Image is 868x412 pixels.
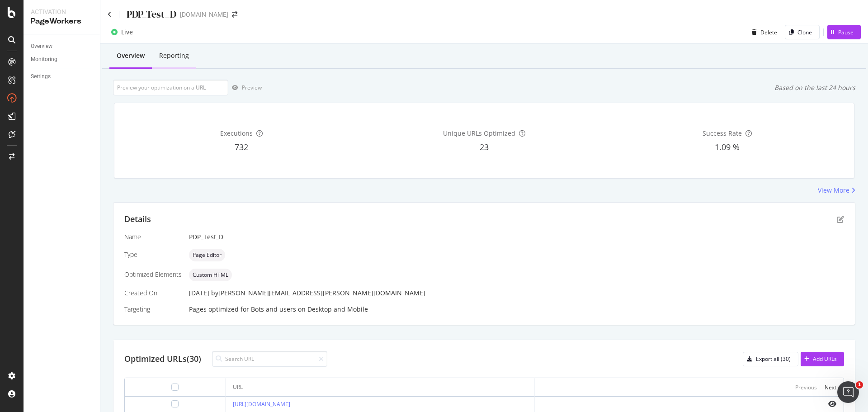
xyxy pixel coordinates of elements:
div: [DATE] [189,289,844,298]
a: [URL][DOMAIN_NAME] [233,400,290,408]
div: Reporting [159,51,189,60]
div: Monitoring [31,55,57,64]
div: pen-to-square [837,216,844,223]
div: Delete [760,28,777,36]
span: 732 [235,142,248,152]
span: Page Editor [193,252,222,258]
a: Settings [31,72,94,81]
button: Previous [795,382,817,393]
button: Add URLs [801,352,844,366]
span: 23 [480,142,489,152]
div: Created On [124,289,182,298]
button: Export all (30) [743,352,798,366]
div: neutral label [189,269,232,281]
div: Type [124,250,182,259]
a: Monitoring [31,55,94,64]
span: 1 [856,381,863,388]
span: Unique URLs Optimized [443,129,515,137]
i: eye [828,400,836,407]
div: Overview [31,42,52,51]
div: Preview [242,84,262,91]
button: Clone [785,25,820,39]
input: Search URL [212,351,327,367]
div: by [PERSON_NAME][EMAIL_ADDRESS][PERSON_NAME][DOMAIN_NAME] [211,289,425,298]
button: Preview [228,81,262,95]
div: Pages optimized for on [189,305,844,314]
div: arrow-right-arrow-left [232,11,237,18]
div: Add URLs [813,355,837,363]
div: Overview [117,51,145,60]
div: [DOMAIN_NAME] [180,10,228,19]
div: Name [124,232,182,242]
div: PDP_Test_D [189,232,844,242]
span: 1.09 % [715,142,740,152]
button: Next [825,382,836,393]
div: Settings [31,72,51,81]
div: URL [233,383,243,391]
div: Export all (30) [756,355,791,363]
div: PDP_Test_D [127,7,176,21]
iframe: Intercom live chat [837,381,859,403]
span: Custom HTML [193,272,228,278]
a: Overview [31,42,94,51]
div: neutral label [189,249,225,261]
div: Previous [795,384,817,391]
div: Based on the last 24 hours [774,83,855,92]
a: Click to go back [108,11,112,18]
div: Pause [838,28,854,36]
div: Next [825,384,836,391]
div: PageWorkers [31,16,93,27]
div: Clone [797,28,812,36]
div: Optimized Elements [124,270,182,279]
a: View More [818,186,855,195]
div: Optimized URLs (30) [124,353,201,365]
div: Targeting [124,305,182,314]
div: View More [818,186,849,195]
span: Executions [220,129,253,137]
input: Preview your optimization on a URL [113,80,228,95]
div: Details [124,213,151,225]
button: Delete [748,25,777,39]
div: Live [121,28,133,37]
span: Success Rate [703,129,742,137]
div: Activation [31,7,93,16]
div: Desktop and Mobile [307,305,368,314]
button: Pause [827,25,861,39]
div: Bots and users [251,305,296,314]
